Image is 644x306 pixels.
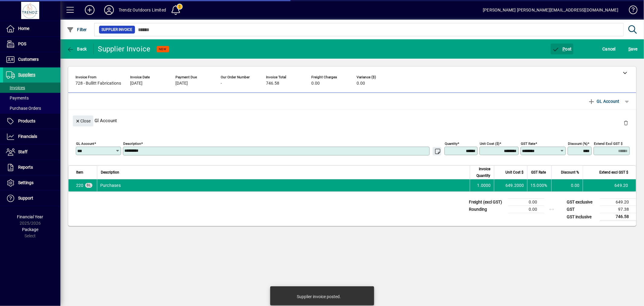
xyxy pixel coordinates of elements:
[588,96,620,106] span: GL Account
[599,169,628,176] span: Extend excl GST $
[551,179,583,191] td: 0.00
[563,47,566,51] span: P
[80,5,99,15] button: Add
[18,149,27,154] span: Staff
[552,47,572,51] span: ost
[3,114,60,129] a: Products
[594,142,623,146] mat-label: Extend excl GST $
[65,24,88,35] button: Filter
[564,199,600,206] td: GST exclusive
[3,160,60,175] a: Reports
[18,196,33,200] span: Support
[60,44,94,54] app-page-header-button: Back
[3,83,60,93] a: Invoices
[3,191,60,206] a: Support
[561,169,579,176] span: Discount %
[75,116,91,126] span: Close
[585,96,623,107] button: GL Account
[75,81,121,86] span: 728 - Bullitt Fabrications
[494,179,527,191] td: 649.2000
[474,166,490,179] span: Invoice Quantity
[628,44,638,54] span: ave
[624,1,636,21] a: Knowledge Base
[531,169,546,176] span: GST Rate
[483,5,618,15] div: [PERSON_NAME] [PERSON_NAME][EMAIL_ADDRESS][DOMAIN_NAME]
[568,142,588,146] mat-label: Discount (%)
[3,103,60,113] a: Purchase Orders
[18,165,33,170] span: Reports
[466,206,508,213] td: Rounding
[101,27,133,33] span: Supplier Invoice
[508,199,544,206] td: 0.00
[583,179,636,191] td: 649.20
[6,96,29,100] span: Payments
[619,120,633,125] app-page-header-button: Delete
[98,44,151,54] div: Supplier Invoice
[18,119,35,123] span: Products
[466,199,508,206] td: Freight (excl GST)
[76,169,83,176] span: Item
[130,81,143,86] span: [DATE]
[22,227,38,232] span: Package
[628,47,631,51] span: S
[603,44,616,54] span: Cancel
[508,206,544,213] td: 0.00
[67,27,87,32] span: Filter
[17,214,43,219] span: Financial Year
[65,44,88,54] button: Back
[159,47,167,51] span: NEW
[101,169,119,176] span: Description
[18,57,39,62] span: Customers
[123,142,141,146] mat-label: Description
[357,81,365,86] span: 0.00
[627,44,639,54] button: Save
[18,134,37,139] span: Financials
[3,52,60,67] a: Customers
[18,26,29,31] span: Home
[297,294,341,300] div: Supplier invoice posted.
[76,182,84,188] span: Purchases
[3,93,60,103] a: Payments
[18,72,35,77] span: Suppliers
[76,142,94,146] mat-label: GL Account
[600,206,636,213] td: 97.38
[6,106,41,111] span: Purchase Orders
[266,81,279,86] span: 746.58
[600,199,636,206] td: 649.20
[175,81,188,86] span: [DATE]
[311,81,320,86] span: 0.00
[505,169,524,176] span: Unit Cost $
[480,142,499,146] mat-label: Unit Cost ($)
[18,180,34,185] span: Settings
[3,21,60,36] a: Home
[73,116,93,126] button: Close
[564,213,600,221] td: GST inclusive
[521,142,535,146] mat-label: GST rate
[68,109,636,132] div: Gl Account
[3,175,60,190] a: Settings
[527,179,551,191] td: 15.000%
[87,184,91,187] span: GL
[6,85,25,90] span: Invoices
[551,44,573,54] button: Post
[600,213,636,221] td: 746.58
[3,129,60,144] a: Financials
[67,47,87,51] span: Back
[3,145,60,160] a: Staff
[18,41,26,46] span: POS
[221,81,222,86] span: -
[119,5,166,15] div: Trendz Outdoors Limited
[71,118,95,123] app-page-header-button: Close
[97,179,470,191] td: Purchases
[470,179,494,191] td: 1.0000
[619,116,633,130] button: Delete
[601,44,617,54] button: Cancel
[445,142,457,146] mat-label: Quantity
[99,5,119,15] button: Profile
[564,206,600,213] td: GST
[3,37,60,52] a: POS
